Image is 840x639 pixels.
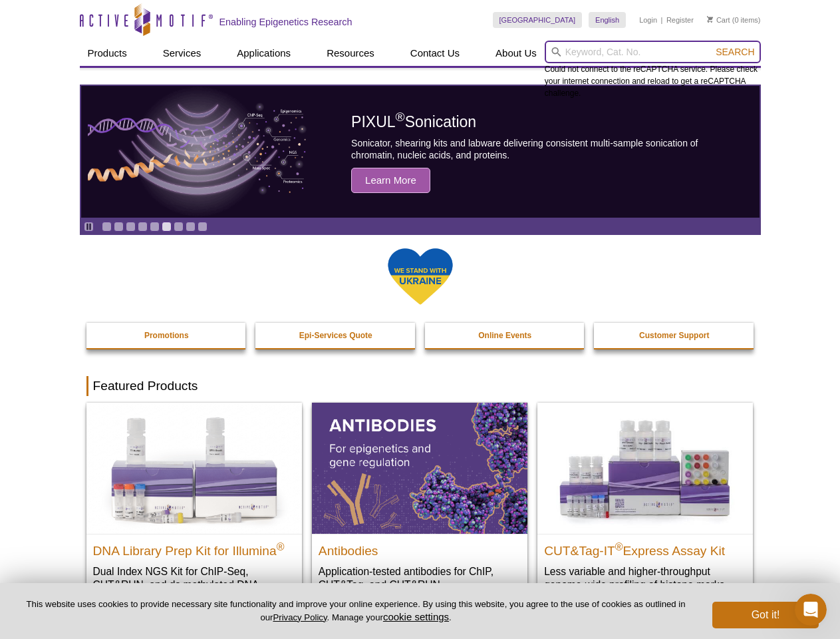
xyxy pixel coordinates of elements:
span: Learn More [351,168,430,193]
h2: Featured Products [86,376,754,396]
a: Go to slide 8 [186,222,196,232]
a: Go to slide 5 [150,222,160,232]
strong: Promotions [144,331,189,340]
span: PIXUL Sonication [351,113,476,130]
a: [GEOGRAPHIC_DATA] [493,12,583,28]
li: | [661,12,663,28]
a: About Us [488,41,545,66]
a: DNA Library Prep Kit for Illumina DNA Library Prep Kit for Illumina® Dual Index NGS Kit for ChIP-... [86,403,302,618]
h2: Enabling Epigenetics Research [219,16,352,28]
a: Customer Support [594,323,755,348]
h2: Antibodies [319,538,521,558]
a: Resources [319,41,382,66]
li: (0 items) [707,12,761,28]
span: Search [716,47,754,57]
p: Sonicator, shearing kits and labware delivering consistent multi-sample sonication of chromatin, ... [351,137,729,161]
a: PIXUL sonication PIXUL®Sonication Sonicator, shearing kits and labware delivering consistent mult... [81,86,760,218]
strong: Epi-Services Quote [299,331,372,340]
a: Privacy Policy [273,612,327,622]
article: PIXUL Sonication [81,86,760,218]
div: Could not connect to the reCAPTCHA service. Please check your internet connection and reload to g... [545,41,761,99]
img: CUT&Tag-IT® Express Assay Kit [537,403,753,533]
sup: ® [396,110,405,124]
button: Search [712,46,758,58]
p: Application-tested antibodies for ChIP, CUT&Tag, and CUT&RUN. [319,564,521,592]
strong: Online Events [478,331,531,340]
a: Go to slide 4 [138,222,148,232]
p: This website uses cookies to provide necessary site functionality and improve your online experie... [21,598,690,624]
strong: Customer Support [639,331,709,340]
img: Your Cart [707,16,713,23]
button: cookie settings [383,611,449,622]
a: Go to slide 3 [126,222,136,232]
p: Dual Index NGS Kit for ChIP-Seq, CUT&RUN, and ds methylated DNA assays. [93,564,295,605]
a: CUT&Tag-IT® Express Assay Kit CUT&Tag-IT®Express Assay Kit Less variable and higher-throughput ge... [537,403,753,604]
a: Promotions [86,323,247,348]
a: Cart [707,15,730,25]
img: All Antibodies [312,403,527,533]
sup: ® [277,540,285,552]
a: Products [80,41,135,66]
a: Go to slide 9 [198,222,208,232]
img: DNA Library Prep Kit for Illumina [86,403,302,533]
input: Keyword, Cat. No. [545,41,761,63]
a: Epi-Services Quote [255,323,416,348]
a: Go to slide 1 [102,222,112,232]
img: We Stand With Ukraine [387,247,454,306]
a: Go to slide 7 [174,222,184,232]
h2: DNA Library Prep Kit for Illumina [93,538,295,558]
a: English [589,12,626,28]
h2: CUT&Tag-IT Express Assay Kit [544,538,746,558]
sup: ® [615,540,623,552]
a: All Antibodies Antibodies Application-tested antibodies for ChIP, CUT&Tag, and CUT&RUN. [312,403,527,604]
a: Go to slide 2 [114,222,124,232]
a: Contact Us [402,41,468,66]
a: Go to slide 6 [162,222,172,232]
a: Register [666,15,694,25]
a: Services [155,41,210,66]
p: Less variable and higher-throughput genome-wide profiling of histone marks​. [544,564,746,592]
img: PIXUL sonication [88,85,307,218]
iframe: Intercom live chat [795,594,827,626]
a: Online Events [425,323,586,348]
a: Login [639,15,657,25]
button: Got it! [712,602,819,628]
a: Toggle autoplay [84,222,94,232]
a: Applications [229,41,299,66]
